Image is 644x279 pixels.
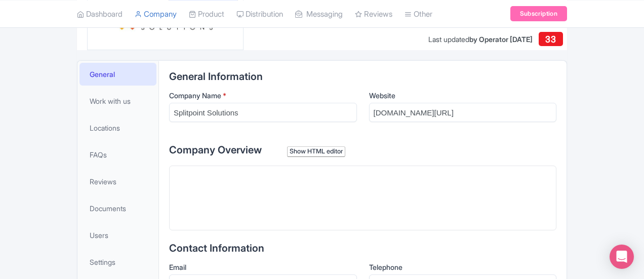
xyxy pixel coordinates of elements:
[79,224,156,247] a: Users
[90,96,131,106] span: Work with us
[79,170,156,193] a: Reviews
[79,116,156,139] a: Locations
[287,146,345,157] div: Show HTML editor
[545,34,556,45] span: 33
[79,251,156,273] a: Settings
[169,263,186,271] span: Email
[90,230,108,241] span: Users
[369,91,395,100] span: Website
[79,90,156,112] a: Work with us
[90,69,115,79] span: General
[90,203,126,214] span: Documents
[79,143,156,166] a: FAQs
[369,263,402,271] span: Telephone
[610,245,634,269] div: Open Intercom Messenger
[90,149,107,160] span: FAQs
[169,144,262,156] span: Company Overview
[169,71,556,82] h2: General Information
[79,197,156,220] a: Documents
[469,35,533,44] span: by Operator [DATE]
[90,257,115,267] span: Settings
[90,123,120,133] span: Locations
[79,63,156,86] a: General
[90,176,116,187] span: Reviews
[510,6,567,21] a: Subscription
[169,243,556,254] h2: Contact Information
[428,34,533,45] div: Last updated
[169,91,221,100] span: Company Name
